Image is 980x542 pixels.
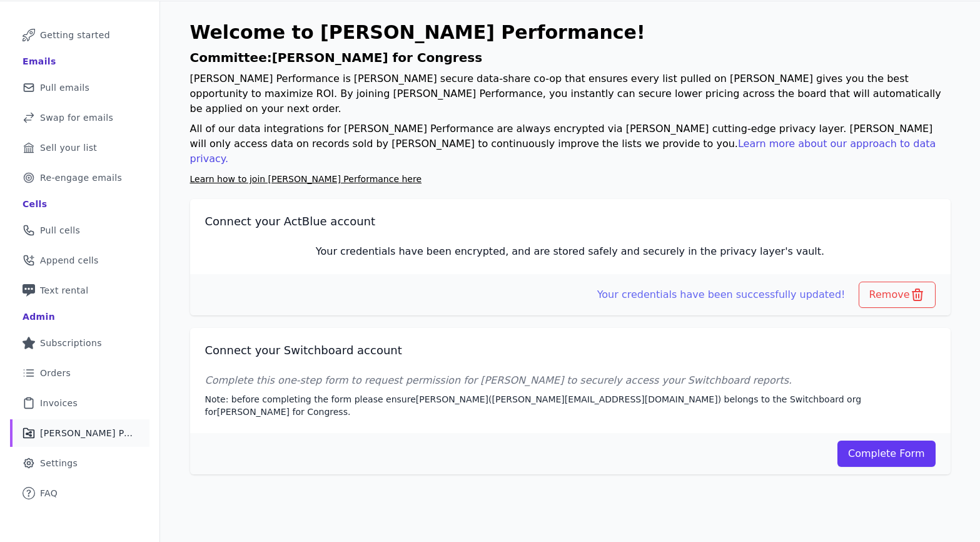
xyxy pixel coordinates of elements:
a: Complete Form [837,441,936,467]
span: Getting started [40,29,110,41]
span: Settings [40,457,78,469]
a: Text rental [10,277,149,304]
a: Sell your list [10,134,149,161]
span: Pull cells [40,224,80,237]
div: Emails [23,55,56,68]
a: Append cells [10,247,149,274]
span: Sell your list [40,141,97,154]
div: Cells [23,198,47,210]
a: [PERSON_NAME] Performance [10,419,149,447]
span: Swap for emails [40,111,113,124]
span: [PERSON_NAME] Performance [40,427,134,439]
a: Swap for emails [10,104,149,131]
span: Invoices [40,397,78,409]
h2: Connect your Switchboard account [205,343,936,358]
p: Your credentials have been encrypted, and are stored safely and securely in the privacy layer's v... [205,244,936,259]
span: Re-engage emails [40,171,122,184]
span: Text rental [40,284,89,297]
a: Re-engage emails [10,164,149,192]
span: Append cells [40,254,99,267]
p: Complete this one-step form to request permission for [PERSON_NAME] to securely access your Switc... [205,373,936,388]
a: Subscriptions [10,329,149,357]
a: Orders [10,359,149,387]
span: Pull emails [40,81,89,94]
h2: Connect your ActBlue account [205,214,936,229]
a: Settings [10,449,149,477]
h1: Committee: [PERSON_NAME] for Congress [190,49,951,66]
span: FAQ [40,487,58,499]
span: Your credentials have been successfully updated! [597,289,846,300]
a: FAQ [10,479,149,507]
a: Getting started [10,21,149,49]
a: Pull emails [10,74,149,101]
a: Invoices [10,389,149,417]
h1: Welcome to [PERSON_NAME] Performance! [190,21,951,44]
span: Subscriptions [40,337,102,349]
button: Remove [859,282,936,308]
span: Orders [40,367,71,379]
p: Note: before completing the form please ensure [PERSON_NAME] ( [PERSON_NAME][EMAIL_ADDRESS][DOMAI... [205,393,936,418]
p: [PERSON_NAME] Performance is [PERSON_NAME] secure data-share co-op that ensures every list pulled... [190,71,951,116]
a: Pull cells [10,217,149,244]
a: Learn how to join [PERSON_NAME] Performance here [190,174,422,184]
div: Admin [23,310,55,323]
p: All of our data integrations for [PERSON_NAME] Performance are always encrypted via [PERSON_NAME]... [190,121,951,166]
